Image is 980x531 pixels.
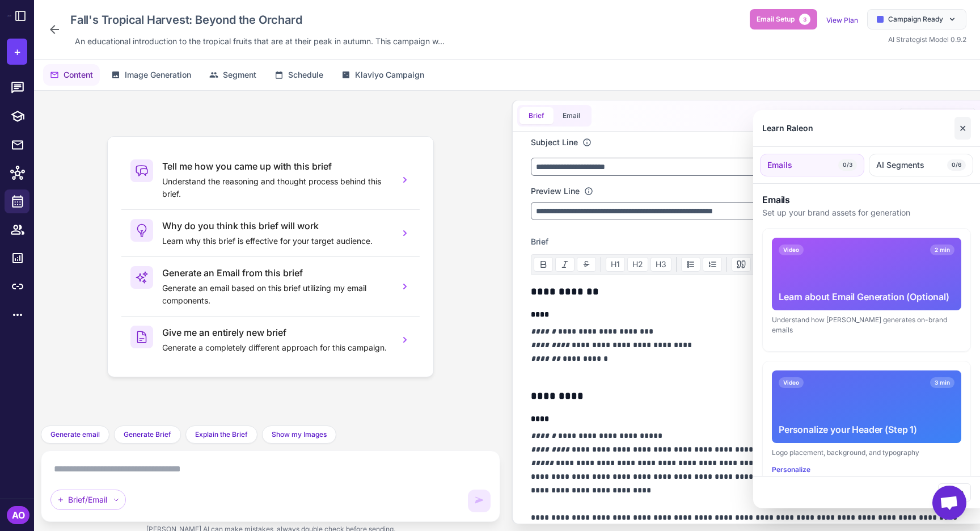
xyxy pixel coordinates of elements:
div: Logo placement, background, and typography [772,448,961,458]
span: 0/6 [947,159,966,171]
p: Set up your brand assets for generation [762,206,971,219]
span: 2 min [930,245,954,255]
button: AI Segments0/6 [869,154,973,176]
h3: Emails [762,193,971,206]
span: Emails [767,159,792,171]
div: Understand how [PERSON_NAME] generates on-brand emails [772,315,961,335]
span: 0/3 [838,159,857,171]
div: Open chat [932,486,966,520]
div: Learn about Email Generation (Optional) [779,290,954,304]
span: 3 min [930,377,954,388]
button: Close [938,483,971,501]
div: Personalize your Header (Step 1) [779,423,954,436]
button: Personalize [772,465,810,475]
button: Emails0/3 [760,154,864,176]
span: Video [779,377,804,388]
span: Video [779,245,804,255]
div: Learn Raleon [762,122,813,134]
button: Close [954,117,971,140]
span: AI Segments [876,159,924,171]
